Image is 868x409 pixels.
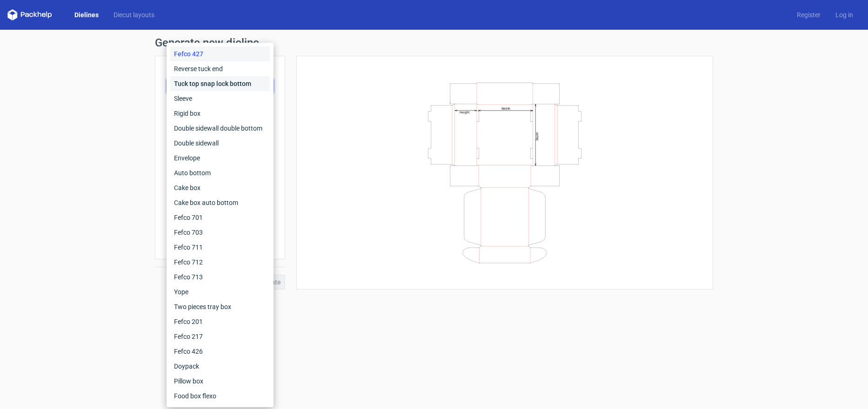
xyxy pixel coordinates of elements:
[67,10,106,20] a: Dielines
[170,225,270,240] div: Fefco 703
[170,344,270,359] div: Fefco 426
[170,359,270,374] div: Doypack
[789,10,828,20] a: Register
[170,374,270,389] div: Pillow box
[170,136,270,151] div: Double sidewall
[828,10,861,20] a: Log in
[460,110,469,114] text: Height
[170,195,270,210] div: Cake box auto bottom
[170,210,270,225] div: Fefco 701
[170,61,270,76] div: Reverse tuck end
[170,106,270,121] div: Rigid box
[170,270,270,284] div: Fefco 713
[170,284,270,299] div: Yope
[170,180,270,195] div: Cake box
[170,389,270,403] div: Food box flexo
[170,121,270,136] div: Double sidewall double bottom
[170,329,270,344] div: Fefco 217
[170,46,270,61] div: Fefco 427
[170,91,270,106] div: Sleeve
[155,37,713,48] h1: Generate new dieline
[170,151,270,165] div: Envelope
[170,314,270,329] div: Fefco 201
[106,10,162,20] a: Diecut layouts
[501,106,510,110] text: Width
[170,165,270,180] div: Auto bottom
[170,76,270,91] div: Tuck top snap lock bottom
[535,132,539,140] text: Depth
[170,255,270,270] div: Fefco 712
[170,240,270,255] div: Fefco 711
[170,299,270,314] div: Two pieces tray box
